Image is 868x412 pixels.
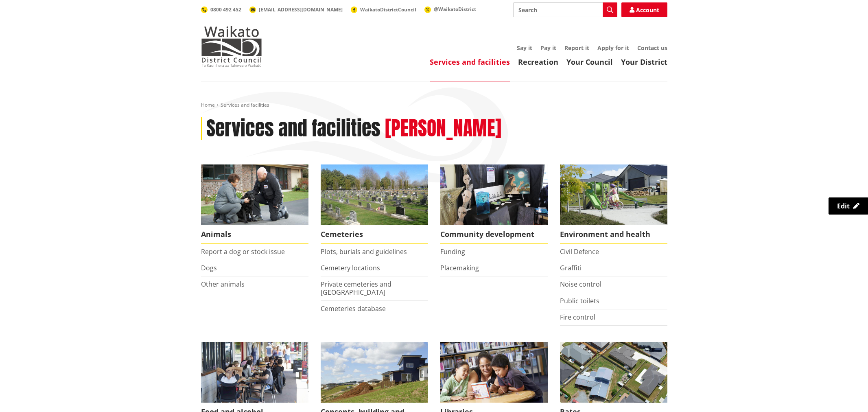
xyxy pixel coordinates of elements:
span: Services and facilities [221,101,269,108]
a: Noise control [560,280,601,289]
img: Food and Alcohol in the Waikato [201,342,308,403]
span: Cemeteries [321,225,428,244]
h2: [PERSON_NAME] [385,117,501,140]
a: Your District [621,57,667,67]
input: Search input [513,2,617,17]
img: Animal Control [201,164,308,225]
span: Animals [201,225,308,244]
span: Community development [440,225,548,244]
a: Pay it [540,44,556,52]
a: Cemetery locations [321,263,380,272]
span: Edit [837,202,850,210]
a: Graffiti [560,263,582,272]
a: Placemaking [440,263,479,272]
img: Waikato District Council libraries [440,342,548,403]
a: Civil Defence [560,247,599,256]
a: [EMAIL_ADDRESS][DOMAIN_NAME] [249,6,343,13]
a: Dogs [201,263,217,272]
a: Huntly Cemetery Cemeteries [321,164,428,244]
a: Services and facilities [430,57,510,67]
a: Edit [829,197,868,215]
a: WaikatoDistrictCouncil [351,6,416,13]
img: New housing in Pokeno [560,164,667,225]
img: Rates-thumbnail [560,342,667,403]
a: Funding [440,247,465,256]
a: Plots, burials and guidelines [321,247,407,256]
a: Home [201,101,215,108]
img: Huntly Cemetery [321,164,428,225]
a: Other animals [201,280,245,289]
a: Apply for it [597,44,629,52]
span: @WaikatoDistrict [434,6,476,13]
a: Say it [517,44,532,52]
a: Private cemeteries and [GEOGRAPHIC_DATA] [321,280,391,296]
a: Public toilets [560,296,599,305]
nav: breadcrumb [201,102,667,109]
a: Matariki Travelling Suitcase Art Exhibition Community development [440,164,548,244]
h1: Services and facilities [206,117,380,140]
a: 0800 492 452 [201,6,241,13]
img: Land and property thumbnail [321,342,428,403]
a: @WaikatoDistrict [424,6,476,13]
a: New housing in Pokeno Environment and health [560,164,667,244]
a: Your Council [566,57,613,67]
span: [EMAIL_ADDRESS][DOMAIN_NAME] [259,6,343,13]
span: Environment and health [560,225,667,244]
img: Matariki Travelling Suitcase Art Exhibition [440,164,548,225]
a: Recreation [518,57,558,67]
a: Account [621,2,667,17]
a: Waikato District Council Animal Control team Animals [201,164,308,244]
span: WaikatoDistrictCouncil [360,6,416,13]
a: Cemeteries database [321,304,386,313]
a: Report it [564,44,589,52]
span: 0800 492 452 [210,6,241,13]
a: Report a dog or stock issue [201,247,285,256]
a: Fire control [560,313,595,322]
img: Waikato District Council - Te Kaunihera aa Takiwaa o Waikato [201,26,262,67]
a: Contact us [637,44,667,52]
